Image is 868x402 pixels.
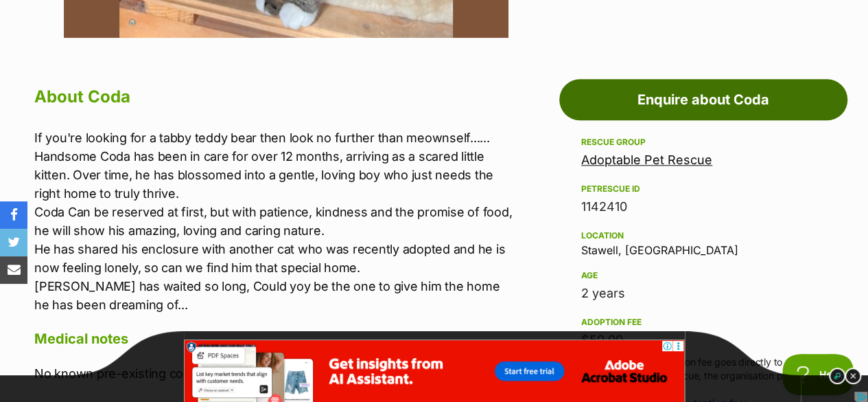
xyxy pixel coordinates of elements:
[845,368,861,384] img: close_dark.svg
[186,10,197,21] img: consumer-privacy-logo.png
[185,10,198,21] a: Privacy Notification
[581,230,825,241] div: Location
[581,137,825,148] div: Rescue group
[34,330,517,348] h4: Medical notes
[829,368,845,384] img: info_dark.svg
[559,79,847,120] a: Enquire about Coda
[581,270,825,281] div: Age
[185,9,684,72] a: Click to learn more
[192,1,206,12] a: Privacy Notification
[581,284,825,303] div: 2 years
[191,1,204,11] img: iconc.png
[34,82,517,112] h2: About Coda
[581,183,825,194] div: PetRescue ID
[581,227,825,256] div: Stawell, [GEOGRAPHIC_DATA]
[193,1,204,12] img: consumer-privacy-logo.png
[185,9,684,71] img: Click Here
[34,129,517,314] p: If you're looking for a tabby teddy bear then look no further than meownself...... Handsome Coda ...
[581,317,825,328] div: Adoption fee
[581,153,712,167] a: Adoptable Pet Rescue
[581,197,825,216] div: 1142410
[1,1,12,12] img: consumer-privacy-logo.png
